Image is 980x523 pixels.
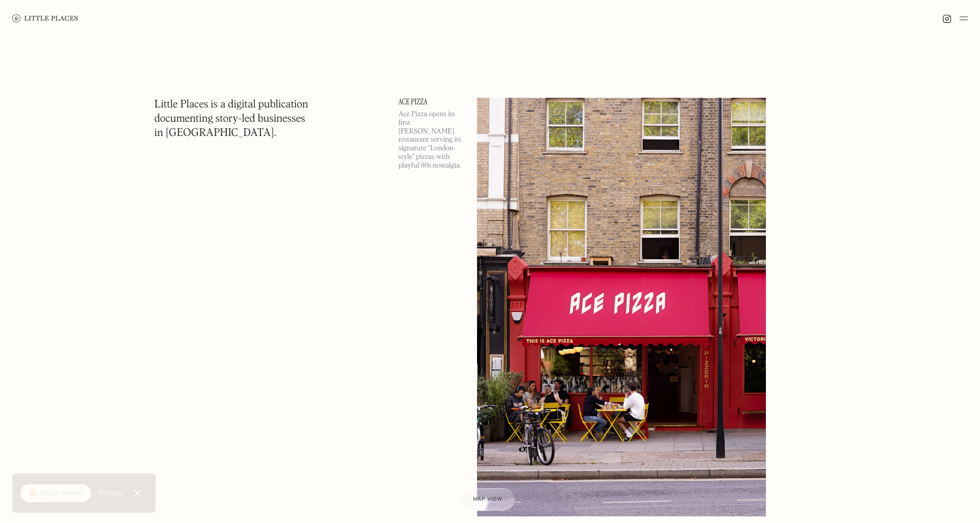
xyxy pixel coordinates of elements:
[99,482,123,505] a: Settings
[20,484,91,503] a: 🍪 Accept cookies
[99,489,123,497] div: Settings
[155,98,309,141] h1: Little Places is a digital publication documenting story-led businesses in [GEOGRAPHIC_DATA].
[477,98,766,516] img: Ace Pizza
[28,488,83,499] div: 🍪 Accept cookies
[399,110,465,170] p: Ace Pizza opens its first [PERSON_NAME] restaurant serving its signature “London-style” pizzas wi...
[461,488,515,511] a: Map view
[473,497,502,502] span: Map view
[399,98,465,106] a: Ace Pizza
[127,483,147,503] a: Close Cookie Popup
